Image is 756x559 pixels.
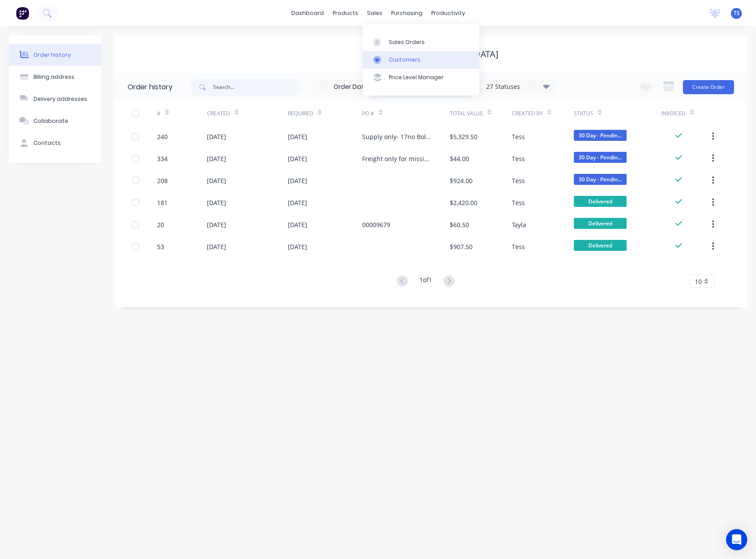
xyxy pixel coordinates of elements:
div: 53 [157,242,164,251]
div: Created [207,110,230,118]
div: Status [574,110,593,118]
div: Total Value [450,110,483,118]
span: 30 Day - Pendin... [574,130,627,141]
div: Contacts [33,139,61,147]
div: # [157,101,207,125]
button: Order history [9,44,101,66]
div: Price Level Manager [389,74,444,81]
span: Delivered [574,196,627,207]
div: [DATE] [207,242,226,251]
div: 334 [157,154,168,163]
div: $5,329.50 [450,132,477,141]
button: Collaborate [9,110,101,132]
span: 10 [695,277,702,286]
div: Freight only for missing bollard. Order #240 [362,154,432,163]
div: $44.00 [450,154,469,163]
div: Order history [128,82,172,92]
div: Tess [512,198,525,207]
div: 240 [157,132,168,141]
div: Tayla [512,220,526,229]
div: Sales Orders [389,38,425,46]
div: 181 [157,198,168,207]
div: Supply only- 17no Bollards. [362,132,432,141]
div: $2,420.00 [450,198,477,207]
button: Billing address [9,66,101,88]
div: Tess [512,132,525,141]
div: # [157,110,161,118]
div: productivity [427,7,470,20]
div: products [328,7,363,20]
span: TS [734,9,740,17]
div: $907.50 [450,242,473,251]
div: 20 [157,220,164,229]
div: [DATE] [207,220,226,229]
div: 1 of 1 [419,275,432,288]
div: Created [207,101,288,125]
div: 27 Statuses [481,82,555,92]
div: Order history [33,51,71,59]
a: Price Level Manager [363,69,479,86]
div: Collaborate [33,117,68,125]
div: [DATE] [288,176,307,185]
div: [DATE] [288,154,307,163]
div: 00009679 [362,220,390,229]
div: [DATE] [288,198,307,207]
div: Invoiced [661,110,686,118]
div: purchasing [387,7,427,20]
div: Delivery addresses [33,95,87,103]
div: [DATE] [207,132,226,141]
div: sales [363,7,387,20]
div: Required [288,110,313,118]
div: Tess [512,154,525,163]
div: $60.50 [450,220,469,229]
div: Open Intercom Messenger [726,529,747,550]
div: Created By [512,110,543,118]
a: Customers [363,51,479,69]
div: Required [288,101,363,125]
div: [DATE] [288,220,307,229]
div: Status [574,101,661,125]
div: [DATE] [288,132,307,141]
div: [DATE] [207,154,226,163]
div: Customers [389,56,421,64]
div: [DATE] [207,176,226,185]
div: PO # [362,101,449,125]
div: [DATE] [207,198,226,207]
div: Tess [512,176,525,185]
div: $924.00 [450,176,473,185]
span: 30 Day - Pendin... [574,152,627,163]
span: 30 Day - Pendin... [574,174,627,185]
div: PO # [362,110,374,118]
button: Contacts [9,132,101,154]
div: Total Value [450,101,512,125]
div: [DATE] [288,242,307,251]
div: Billing address [33,73,74,81]
div: Created By [512,101,574,125]
button: Create Order [683,80,734,94]
input: Search... [213,78,300,96]
div: Invoiced [661,101,711,125]
span: Delivered [574,240,627,251]
img: Factory [16,7,29,20]
a: Sales Orders [363,33,479,51]
button: Delivery addresses [9,88,101,110]
a: dashboard [287,7,328,20]
input: Order Date [314,81,388,94]
div: 208 [157,176,168,185]
div: Tess [512,242,525,251]
span: Delivered [574,218,627,229]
